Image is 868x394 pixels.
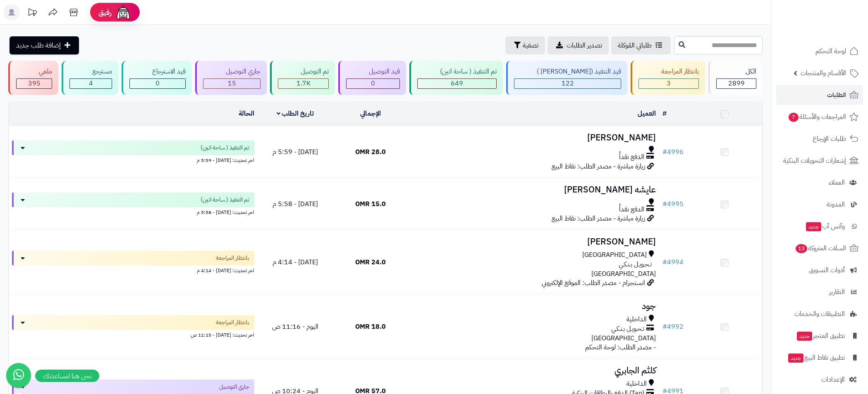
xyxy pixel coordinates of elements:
span: تصدير الطلبات [567,40,602,50]
a: تاريخ الطلب [277,109,314,119]
a: تم التوصيل 1.7K [268,61,337,95]
a: #4996 [662,147,684,157]
span: الداخلية [626,315,647,324]
h3: جود [411,301,656,311]
span: أدوات التسويق [809,264,845,276]
h3: [PERSON_NAME] [411,237,656,247]
span: التطبيقات والخدمات [794,308,845,320]
span: جاري التوصيل [219,383,249,391]
a: قيد التنفيذ ([PERSON_NAME] ) 122 [505,61,629,95]
a: قيد الاسترجاع 0 [120,61,194,95]
span: طلباتي المُوكلة [618,40,652,50]
a: جاري التوصيل 15 [194,61,268,95]
div: اخر تحديث: [DATE] - 5:58 م [12,207,254,216]
div: 4 [70,79,112,88]
a: إشعارات التحويلات البنكية [776,151,863,171]
span: تطبيق المتجر [796,330,845,342]
span: الداخلية [626,379,647,389]
span: تم التنفيذ ( ساحة اتين) [201,196,249,204]
span: 24.0 OMR [355,257,386,267]
div: 122 [514,79,621,88]
span: الإعدادات [821,374,845,385]
span: تطبيق نقاط البيع [787,352,845,363]
div: مسترجع [69,67,112,76]
span: 15 [228,78,236,88]
span: [DATE] - 4:14 م [273,257,318,267]
button: تصفية [505,36,545,55]
a: الإعدادات [776,370,863,389]
a: لوحة التحكم [776,41,863,61]
a: #4994 [662,257,684,267]
a: الكل2899 [707,61,764,95]
div: 15 [203,79,260,88]
a: وآتس آبجديد [776,216,863,236]
span: 0 [371,78,375,88]
a: طلباتي المُوكلة [611,36,671,55]
img: ai-face.png [115,4,132,21]
span: زيارة مباشرة - مصدر الطلب: نقاط البيع [552,214,645,223]
span: [GEOGRAPHIC_DATA] [591,333,656,343]
div: جاري التوصيل [203,67,261,76]
span: # [662,257,667,267]
a: بانتظار المراجعة 3 [629,61,707,95]
span: # [662,199,667,209]
span: الطلبات [827,89,846,101]
a: العميل [638,109,656,119]
a: #4995 [662,199,684,209]
span: بانتظار المراجعة [216,254,249,262]
span: 13 [796,244,807,253]
span: جديد [788,354,803,363]
span: الأقسام والمنتجات [801,67,846,79]
span: الدفع نقداً [619,205,644,214]
span: انستجرام - مصدر الطلب: الموقع الإلكتروني [542,278,645,288]
a: # [662,109,667,119]
span: زيارة مباشرة - مصدر الطلب: نقاط البيع [552,161,645,171]
div: 0 [130,79,185,88]
span: تـحـويـل بـنـكـي [619,260,652,269]
span: [DATE] - 5:59 م [273,147,318,157]
a: الإجمالي [360,109,381,119]
span: 649 [451,78,463,88]
a: الطلبات [776,85,863,105]
span: السلات المتروكة [795,242,846,254]
div: ملغي [16,67,52,76]
div: 1711 [278,79,328,88]
span: تـحـويـل بـنـكـي [611,324,644,334]
a: التطبيقات والخدمات [776,304,863,324]
span: # [662,147,667,157]
div: تم التوصيل [278,67,329,76]
a: طلبات الإرجاع [776,129,863,149]
td: - مصدر الطلب: لوحة التحكم [408,295,659,359]
a: المدونة [776,195,863,214]
span: وآتس آب [805,221,845,232]
span: 1.7K [297,78,311,88]
span: المدونة [827,199,845,210]
a: #4992 [662,322,684,332]
span: 15.0 OMR [355,199,386,209]
span: اليوم - 11:16 ص [272,322,318,332]
div: قيد الاسترجاع [129,67,186,76]
span: 28.0 OMR [355,147,386,157]
a: ملغي 395 [7,61,60,95]
a: العملاء [776,173,863,192]
span: 3 [667,78,671,88]
span: العملاء [829,177,845,188]
span: بانتظار المراجعة [216,318,249,327]
div: 0 [347,79,399,88]
a: مسترجع 4 [60,61,120,95]
span: تصفية [523,40,538,50]
span: لوحة التحكم [815,45,846,57]
div: 649 [418,79,496,88]
span: تم التنفيذ ( ساحة اتين) [201,144,249,152]
span: إضافة طلب جديد [16,40,61,50]
span: [GEOGRAPHIC_DATA] [582,250,647,260]
a: تطبيق المتجرجديد [776,326,863,346]
a: المراجعات والأسئلة7 [776,107,863,127]
span: 2899 [728,78,745,88]
a: قيد التوصيل 0 [337,61,408,95]
span: إشعارات التحويلات البنكية [783,155,846,166]
a: تصدير الطلبات [548,36,609,55]
div: اخر تحديث: [DATE] - 5:59 م [12,155,254,164]
span: التقارير [829,286,845,298]
span: رفيق [98,7,112,17]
